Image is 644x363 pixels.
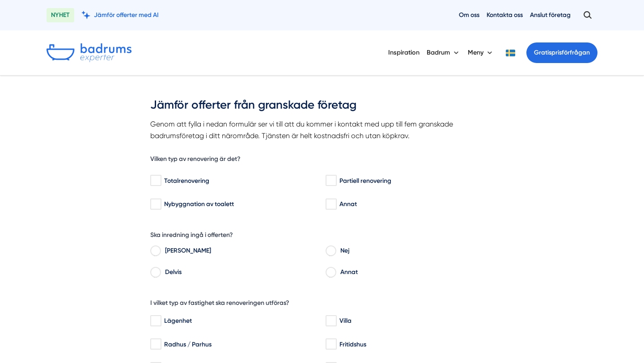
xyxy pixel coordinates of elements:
[94,11,159,19] span: Jämför offerter med AI
[47,8,74,22] span: NYHET
[326,340,336,349] input: Fritidshus
[47,43,131,62] img: Badrumsexperter.se logotyp
[150,270,161,278] input: Delvis
[161,245,318,259] label: [PERSON_NAME]
[150,340,161,349] input: Radhus / Parhus
[578,7,597,23] button: Öppna sök
[150,231,233,242] h5: Ska inredning ingå i offerten?
[459,11,479,19] a: Om oss
[150,317,161,325] input: Lägenhet
[161,266,318,280] label: Delvis
[326,200,336,209] input: Annat
[326,270,336,278] input: Annat
[150,155,241,166] h5: Vilken typ av renovering är det?
[530,11,571,19] a: Anslut företag
[468,41,494,64] button: Meny
[427,41,461,64] button: Badrum
[336,266,494,280] label: Annat
[326,317,336,325] input: Villa
[81,11,159,19] a: Jämför offerter med AI
[150,299,289,310] h5: I vilket typ av fastighet ska renoveringen utföras?
[150,176,161,185] input: Totalrenovering
[487,11,523,19] a: Kontakta oss
[150,248,161,256] input: Ja
[388,41,419,64] a: Inspiration
[526,42,597,63] a: Gratisprisförfrågan
[336,245,494,259] label: Nej
[326,248,336,256] input: Nej
[534,49,551,56] span: Gratis
[150,200,161,209] input: Nybyggnation av toalett
[150,118,494,141] p: Genom att fylla i nedan formulär ser vi till att du kommer i kontakt med upp till fem granskade b...
[326,176,336,185] input: Partiell renovering
[150,93,494,118] h3: Jämför offerter från granskade företag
